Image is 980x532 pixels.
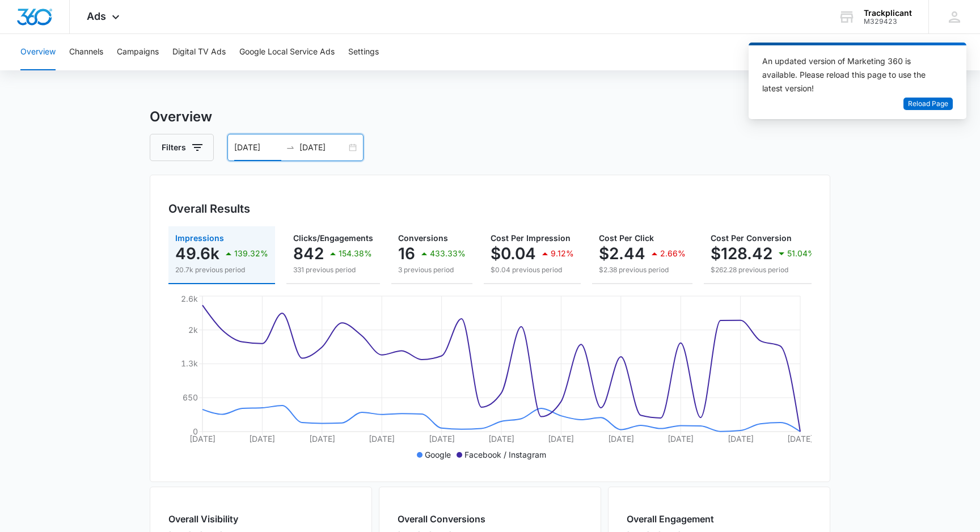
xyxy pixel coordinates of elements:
[175,244,219,263] p: 49.6k
[369,434,395,444] tspan: [DATE]
[189,434,216,444] tspan: [DATE]
[150,107,830,127] h3: Overview
[293,233,373,243] span: Clicks/Engagements
[491,233,571,243] span: Cost Per Impression
[20,34,56,70] button: Overview
[69,34,103,70] button: Channels
[286,143,295,152] span: to
[668,434,694,444] tspan: [DATE]
[175,265,268,275] p: 20.7k previous period
[488,434,514,444] tspan: [DATE]
[491,265,574,275] p: $0.04 previous period
[181,358,198,368] tspan: 1.3k
[181,294,198,303] tspan: 2.6k
[599,233,654,243] span: Cost Per Click
[339,250,372,257] p: 154.38%
[425,449,451,461] p: Google
[908,99,948,109] span: Reload Page
[150,134,214,161] button: Filters
[660,250,686,257] p: 2.66%
[430,250,466,257] p: 433.33%
[627,512,714,526] h2: Overall Engagement
[239,34,335,70] button: Google Local Service Ads
[787,434,813,444] tspan: [DATE]
[711,244,772,263] p: $128.42
[787,250,816,257] p: 51.04%
[551,250,574,257] p: 9.12%
[183,392,198,402] tspan: 650
[398,233,448,243] span: Conversions
[249,434,275,444] tspan: [DATE]
[348,34,379,70] button: Settings
[398,265,466,275] p: 3 previous period
[728,434,754,444] tspan: [DATE]
[608,434,634,444] tspan: [DATE]
[234,250,268,257] p: 139.32%
[464,449,546,461] p: Facebook / Instagram
[293,244,324,263] p: 842
[864,9,912,18] div: account name
[234,141,281,154] input: Start date
[87,10,106,22] span: Ads
[398,244,415,263] p: 16
[168,512,274,526] h2: Overall Visibility
[711,265,816,275] p: $262.28 previous period
[599,244,645,263] p: $2.44
[599,265,686,275] p: $2.38 previous period
[398,512,485,526] h2: Overall Conversions
[193,427,198,436] tspan: 0
[188,325,198,335] tspan: 2k
[172,34,226,70] button: Digital TV Ads
[762,54,939,95] div: An updated version of Marketing 360 is available. Please reload this page to use the latest version!
[175,233,224,243] span: Impressions
[711,233,792,243] span: Cost Per Conversion
[168,200,250,217] h3: Overall Results
[309,434,335,444] tspan: [DATE]
[286,143,295,152] span: swap-right
[293,265,373,275] p: 331 previous period
[491,244,536,263] p: $0.04
[864,18,912,26] div: account id
[429,434,455,444] tspan: [DATE]
[903,98,953,111] button: Reload Page
[117,34,159,70] button: Campaigns
[548,434,574,444] tspan: [DATE]
[299,141,347,154] input: End date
